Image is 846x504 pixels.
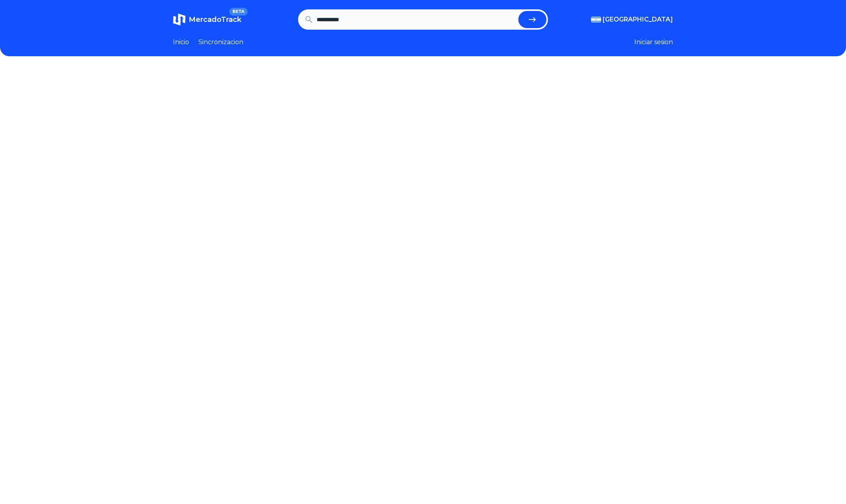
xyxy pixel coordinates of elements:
span: BETA [229,8,248,16]
span: [GEOGRAPHIC_DATA] [603,15,673,24]
a: MercadoTrackBETA [173,13,241,26]
img: MercadoTrack [173,13,186,26]
a: Inicio [173,38,189,47]
a: Sincronizacion [198,38,243,47]
button: Iniciar sesion [634,38,673,47]
img: Argentina [591,16,601,23]
button: [GEOGRAPHIC_DATA] [591,15,673,24]
span: MercadoTrack [189,15,241,24]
